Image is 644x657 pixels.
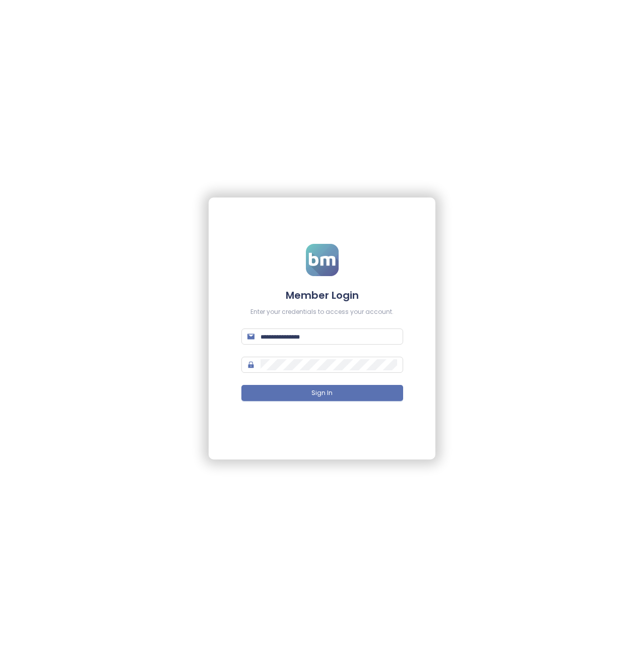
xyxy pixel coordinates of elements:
span: lock [247,361,254,368]
button: Sign In [241,385,403,401]
h4: Member Login [241,288,403,302]
img: logo [306,244,339,276]
span: mail [247,333,254,340]
span: Sign In [311,388,333,398]
div: Enter your credentials to access your account. [241,307,403,317]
